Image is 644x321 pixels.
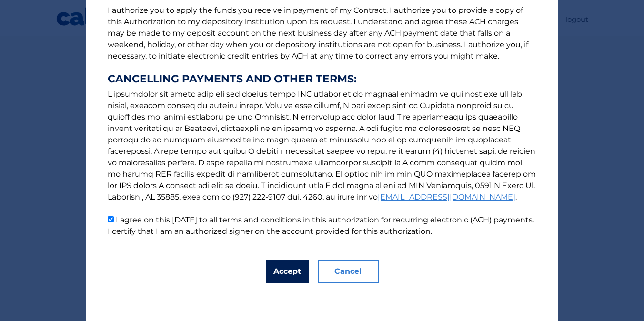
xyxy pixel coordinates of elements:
[266,260,309,283] button: Accept
[108,73,536,85] strong: CANCELLING PAYMENTS AND OTHER TERMS:
[318,260,379,283] button: Cancel
[108,215,534,236] label: I agree on this [DATE] to all terms and conditions in this authorization for recurring electronic...
[378,192,515,201] a: [EMAIL_ADDRESS][DOMAIN_NAME]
